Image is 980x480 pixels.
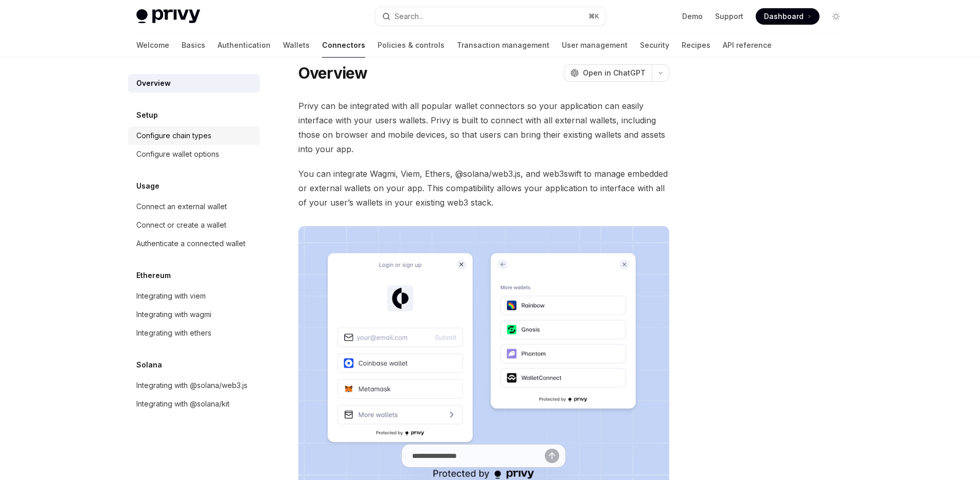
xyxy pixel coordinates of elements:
a: Overview [128,74,260,93]
div: Connect an external wallet [136,200,227,213]
a: API reference [723,33,772,58]
a: Authenticate a connected wallet [128,234,260,253]
span: You can integrate Wagmi, Viem, Ethers, @solana/web3.js, and web3swift to manage embedded or exter... [298,167,669,210]
h1: Overview [298,64,368,82]
div: Connect or create a wallet [136,219,226,231]
div: Configure chain types [136,130,211,142]
div: Integrating with ethers [136,327,211,339]
a: User management [562,33,628,58]
a: Configure wallet options [128,145,260,163]
h5: Ethereum [136,269,171,282]
a: Integrating with viem [128,287,260,305]
button: Toggle dark mode [828,8,844,25]
div: Integrating with @solana/kit [136,398,229,410]
a: Configure chain types [128,126,260,145]
div: Integrating with viem [136,290,206,302]
div: Integrating with @solana/web3.js [136,379,247,392]
a: Transaction management [457,33,549,58]
button: Search...⌘K [375,7,605,26]
a: Recipes [682,33,710,58]
span: Open in ChatGPT [583,68,646,78]
a: Wallets [283,33,310,58]
a: Dashboard [756,8,819,25]
a: Integrating with wagmi [128,305,260,324]
img: light logo [136,9,200,24]
a: Connectors [322,33,365,58]
div: Configure wallet options [136,148,219,160]
span: Privy can be integrated with all popular wallet connectors so your application can easily interfa... [298,99,669,156]
a: Welcome [136,33,169,58]
span: ⌘ K [589,12,599,21]
a: Integrating with @solana/kit [128,395,260,413]
h5: Setup [136,109,158,121]
div: Integrating with wagmi [136,308,211,321]
a: Authentication [218,33,271,58]
a: Support [715,11,743,22]
button: Send message [545,449,559,463]
div: Authenticate a connected wallet [136,237,245,250]
h5: Solana [136,359,162,371]
h5: Usage [136,180,159,192]
a: Basics [182,33,205,58]
a: Integrating with @solana/web3.js [128,376,260,395]
button: Open in ChatGPT [564,64,652,82]
div: Overview [136,77,171,89]
a: Demo [682,11,703,22]
a: Connect or create a wallet [128,216,260,234]
a: Policies & controls [378,33,444,58]
span: Dashboard [764,11,804,22]
a: Integrating with ethers [128,324,260,342]
a: Connect an external wallet [128,197,260,216]
a: Security [640,33,669,58]
div: Search... [395,10,423,23]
